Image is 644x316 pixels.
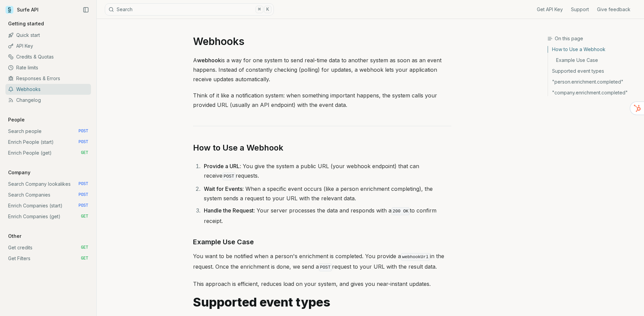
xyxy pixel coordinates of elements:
[548,46,639,55] a: How to Use a Webhook
[204,207,254,214] strong: Handle the Request
[264,6,271,13] kbd: K
[5,30,91,41] a: Quick start
[5,253,91,264] a: Get Filters GET
[5,242,91,253] a: Get credits GET
[78,129,88,134] span: POST
[5,51,91,62] a: Credits & Quotas
[5,179,91,189] a: Search Company lookalikes POST
[391,207,410,215] code: 200 OK
[547,35,639,42] h3: On this page
[5,41,91,51] a: API Key
[193,142,283,153] a: How to Use a Webhook
[202,161,451,181] li: : You give the system a public URL (your webhook endpoint) that can receive requests.
[202,206,451,226] li: : Your server processes the data and responds with a to confirm receipt.
[222,173,236,180] code: POST
[193,251,451,272] p: You want to be notified when a person's enrichment is completed. You provide a in the request. On...
[193,236,254,247] a: Example Use Case
[5,200,91,211] a: Enrich Companies (start) POST
[548,66,639,76] a: Supported event types
[81,245,88,250] span: GET
[5,169,33,176] p: Company
[597,6,630,13] a: Give feedback
[193,279,451,289] p: This approach is efficient, reduces load on your system, and gives you near-instant updates.
[105,3,274,16] button: Search⌘K
[537,6,563,13] a: Get API Key
[571,6,589,13] a: Support
[193,295,330,309] a: Supported event types
[5,126,91,137] a: Search people POST
[5,137,91,148] a: Enrich People (start) POST
[548,76,639,87] a: "person.enrichment.completed"
[81,150,88,156] span: GET
[193,55,451,84] p: A is a way for one system to send real-time data to another system as soon as an event happens. I...
[81,256,88,261] span: GET
[5,233,24,240] p: Other
[78,203,88,208] span: POST
[5,95,91,106] a: Changelog
[256,6,263,13] kbd: ⌘
[81,5,91,15] button: Collapse Sidebar
[81,214,88,219] span: GET
[319,264,332,271] code: POST
[401,253,430,261] code: webhookUrl
[5,62,91,73] a: Rate limits
[197,57,221,64] strong: webhook
[193,35,451,47] h1: Webhooks
[193,91,451,110] p: Think of it like a notification system: when something important happens, the system calls your p...
[78,181,88,187] span: POST
[5,189,91,200] a: Search Companies POST
[5,5,39,15] a: Surfe API
[5,148,91,158] a: Enrich People (get) GET
[548,87,639,96] a: "company.enrichment.completed"
[204,163,240,170] strong: Provide a URL
[5,116,27,123] p: People
[5,73,91,84] a: Responses & Errors
[5,84,91,95] a: Webhooks
[204,185,242,192] strong: Wait for Events
[548,55,639,66] a: Example Use Case
[202,184,451,203] li: : When a specific event occurs (like a person enrichment completing), the system sends a request ...
[5,211,91,222] a: Enrich Companies (get) GET
[78,139,88,145] span: POST
[78,192,88,198] span: POST
[5,20,47,27] p: Getting started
